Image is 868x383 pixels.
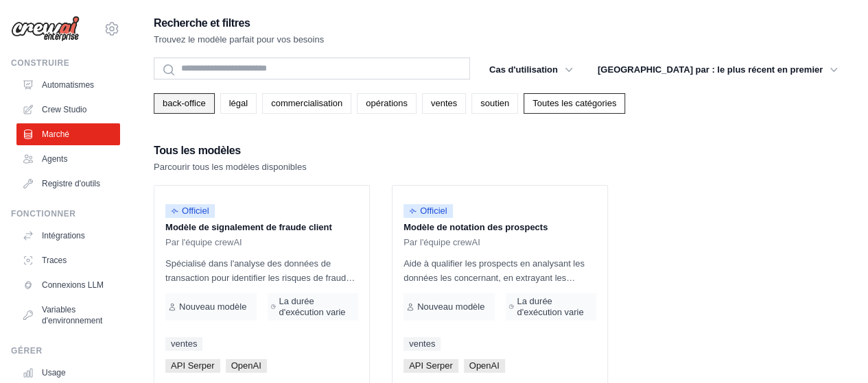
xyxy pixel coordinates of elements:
font: OpenAI [231,360,261,371]
a: Variables d'environnement [16,299,120,332]
font: Parcourir tous les modèles disponibles [154,162,307,172]
font: Cas d'utilisation [489,64,558,75]
font: back-office [163,98,206,108]
font: Traces [42,256,67,265]
font: Usage [42,368,66,378]
a: soutien [471,93,518,114]
font: API Serper [409,360,453,371]
font: Automatismes [42,80,94,90]
font: Tous les modèles [154,145,241,156]
font: Fonctionner [11,209,76,219]
a: Marché [16,123,120,145]
button: Cas d'utilisation [481,58,581,82]
a: Toutes les catégories [524,93,625,114]
font: Modèle de signalement de fraude client [165,222,332,232]
font: Registre d'outils [42,179,100,188]
font: Modèle de notation des prospects [403,222,548,232]
font: Trouvez le modèle parfait pour vos besoins [154,34,324,45]
font: Par l'équipe crewAI [165,237,242,247]
font: La durée d'exécution varie [279,296,345,317]
font: légal [229,98,248,108]
font: Crew Studio [42,105,86,114]
a: Intégrations [16,225,120,247]
font: Toutes les catégories [532,98,616,108]
font: OpenAI [469,360,500,371]
font: ventes [409,338,435,349]
font: Intégrations [42,231,85,240]
a: Traces [16,249,120,271]
font: Agents [42,154,67,164]
font: Spécialisé dans l'analyse des données de transaction pour identifier les risques de fraude, garan... [165,258,355,341]
font: Nouveau modèle [417,301,484,312]
a: ventes [422,93,466,114]
img: Logo [11,16,80,42]
font: La durée d'exécution varie [517,296,583,317]
button: [GEOGRAPHIC_DATA] par : le plus récent en premier [589,58,846,82]
a: Connexions LLM [16,274,120,296]
font: soutien [480,98,509,108]
a: Crew Studio [16,99,120,121]
a: légal [220,93,257,114]
font: opérations [366,98,408,108]
font: Connexions LLM [42,280,104,290]
font: Gérer [11,346,43,356]
font: ventes [431,98,457,108]
a: Agents [16,148,120,170]
a: Automatismes [16,74,120,96]
font: API Serper [171,360,215,371]
font: Nouveau modèle [179,301,246,312]
a: opérations [357,93,417,114]
font: Aide à qualifier les prospects en analysant les données les concernant, en extrayant les données ... [403,258,585,327]
font: Officiel [182,206,209,216]
font: [GEOGRAPHIC_DATA] par : le plus récent en premier [598,64,823,75]
a: ventes [165,337,202,351]
a: ventes [403,337,441,351]
font: Variables d'environnement [42,305,102,325]
font: Par l'équipe crewAI [403,237,480,247]
a: commercialisation [262,93,351,114]
font: Marché [42,129,69,139]
font: ventes [171,338,197,349]
a: Registre d'outils [16,173,120,195]
font: Construire [11,58,69,68]
font: commercialisation [271,98,342,108]
a: back-office [154,93,215,114]
font: Recherche et filtres [154,17,250,29]
font: Officiel [420,206,447,216]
